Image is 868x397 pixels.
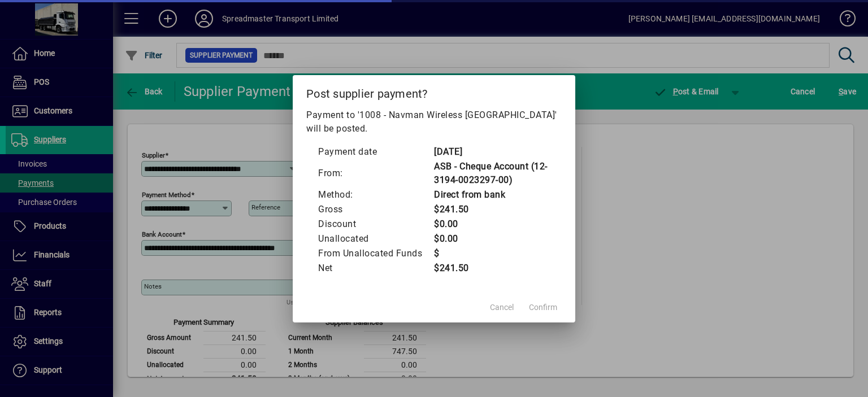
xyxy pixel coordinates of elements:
td: Direct from bank [433,187,550,202]
td: [DATE] [433,145,550,159]
td: From: [318,159,433,187]
td: $0.00 [433,232,550,246]
td: $0.00 [433,217,550,232]
h2: Post supplier payment? [293,75,575,108]
td: Payment date [318,145,433,159]
td: Net [318,261,433,276]
td: $241.50 [433,202,550,217]
td: From Unallocated Funds [318,246,433,261]
td: $ [433,246,550,261]
td: Unallocated [318,232,433,246]
td: $241.50 [433,261,550,276]
td: ASB - Cheque Account (12-3194-0023297-00) [433,159,550,187]
td: Method: [318,187,433,202]
td: Gross [318,202,433,217]
p: Payment to '1008 - Navman Wireless [GEOGRAPHIC_DATA]' will be posted. [306,108,562,136]
td: Discount [318,217,433,232]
